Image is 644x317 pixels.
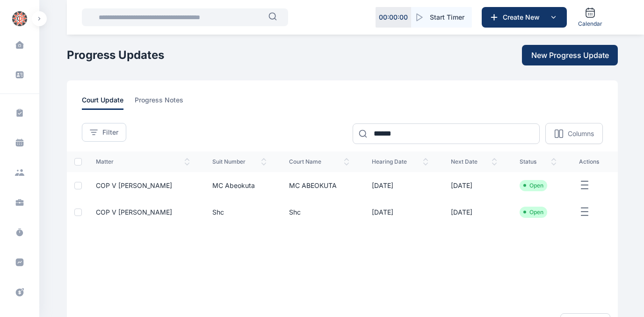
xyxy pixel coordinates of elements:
[568,129,594,138] p: Columns
[135,95,183,110] span: progress notes
[96,208,172,216] a: COP V [PERSON_NAME]
[578,20,602,28] span: Calendar
[135,95,195,110] a: progress notes
[102,128,118,137] span: Filter
[520,158,556,166] span: status
[96,158,190,166] span: matter
[201,199,278,225] td: shc
[482,7,567,28] button: Create New
[523,209,543,216] li: Open
[361,199,440,225] td: [DATE]
[440,172,509,199] td: [DATE]
[574,3,606,31] a: Calendar
[523,182,543,189] li: Open
[440,199,509,225] td: [DATE]
[289,158,349,166] span: court name
[212,158,267,166] span: suit number
[82,95,123,110] span: court update
[411,7,472,28] button: Start Timer
[201,172,278,199] td: MC Abeokuta
[278,199,361,225] td: shc
[499,13,548,22] span: Create New
[579,158,607,166] span: actions
[379,13,408,22] p: 00 : 00 : 00
[430,13,464,22] span: Start Timer
[82,123,126,142] button: Filter
[451,158,498,166] span: next date
[82,95,135,110] a: court update
[531,50,609,61] span: New Progress Update
[96,181,172,189] a: COP V [PERSON_NAME]
[372,158,428,166] span: hearing date
[545,123,603,144] button: Columns
[522,45,618,65] button: New Progress Update
[278,172,361,199] td: MC ABEOKUTA
[361,172,440,199] td: [DATE]
[67,48,164,63] h1: Progress Updates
